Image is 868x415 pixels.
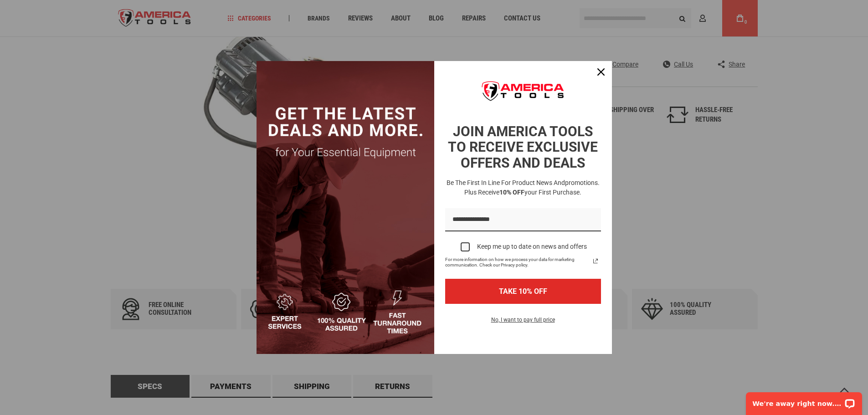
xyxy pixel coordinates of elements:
[445,279,601,304] button: TAKE 10% OFF
[445,257,590,268] span: For more information on how we process your data for marketing communication. Check our Privacy p...
[590,256,601,266] svg: link icon
[740,386,868,415] iframe: LiveChat chat widget
[597,68,605,76] svg: close icon
[445,208,601,231] input: Email field
[590,256,601,266] a: Read our Privacy Policy
[484,315,562,330] button: No, I want to pay full price
[499,189,524,196] strong: 10% OFF
[477,243,587,251] div: Keep me up to date on news and offers
[590,61,612,83] button: Close
[448,123,598,171] strong: JOIN AMERICA TOOLS TO RECEIVE EXCLUSIVE OFFERS AND DEALS
[443,178,603,197] h3: Be the first in line for product news and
